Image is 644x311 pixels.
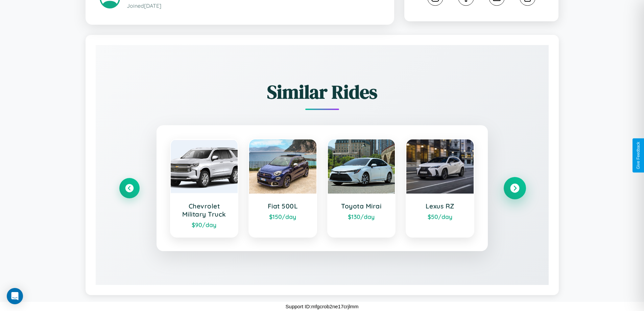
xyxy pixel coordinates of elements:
[335,213,388,220] div: $ 130 /day
[413,213,467,220] div: $ 50 /day
[636,142,641,169] div: Give Feedback
[335,202,388,210] h3: Toyota Mirai
[177,221,231,228] div: $ 90 /day
[413,202,467,210] h3: Lexus RZ
[406,139,474,238] a: Lexus RZ$50/day
[7,288,23,304] div: Open Intercom Messenger
[256,213,310,220] div: $ 150 /day
[177,202,231,218] h3: Chevrolet Military Truck
[170,139,239,238] a: Chevrolet Military Truck$90/day
[256,202,310,210] h3: Fiat 500L
[248,139,317,238] a: Fiat 500L$150/day
[127,1,380,11] p: Joined [DATE]
[119,79,525,105] h2: Similar Rides
[286,302,359,311] p: Support ID: mfgcrob2ne17crjlmm
[327,139,396,238] a: Toyota Mirai$130/day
